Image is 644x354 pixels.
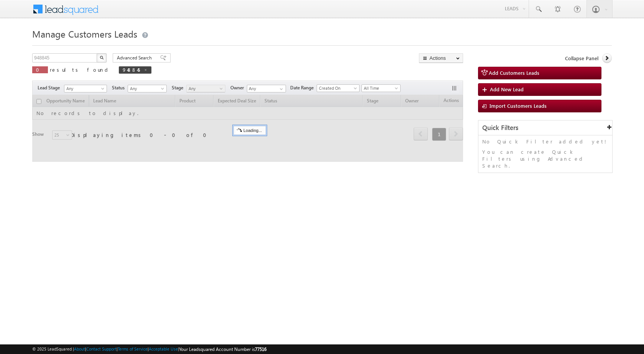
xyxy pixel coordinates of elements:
[36,66,44,73] span: 0
[74,346,85,351] a: About
[565,55,598,62] span: Collapse Panel
[482,148,608,169] p: You can create Quick Filters using Advanced Search.
[149,346,178,351] a: Acceptable Use
[128,85,164,92] span: Any
[317,84,360,92] a: Created On
[490,102,547,109] span: Import Customers Leads
[64,85,107,92] a: Any
[112,84,128,91] span: Status
[86,346,117,351] a: Contact Support
[276,85,285,93] a: Show All Items
[118,346,148,351] a: Terms of Service
[247,85,286,92] input: Type to Search
[317,85,357,92] span: Created On
[419,53,463,63] button: Actions
[172,84,186,91] span: Stage
[489,69,539,76] span: Add Customers Leads
[255,346,266,352] span: 77516
[478,120,612,135] div: Quick Filters
[32,28,137,40] span: Manage Customers Leads
[290,84,317,91] span: Date Range
[100,56,103,59] img: Search
[50,66,111,73] span: results found
[361,84,401,92] a: All Time
[186,85,225,92] a: Any
[179,346,266,352] span: Your Leadsquared Account Number is
[38,84,63,91] span: Lead Stage
[362,85,398,92] span: All Time
[64,85,104,92] span: Any
[128,85,167,92] a: Any
[233,126,266,135] div: Loading...
[482,138,608,145] p: No Quick Filter added yet!
[187,85,223,92] span: Any
[32,346,266,353] span: © 2025 LeadSquared | | | | |
[117,54,154,61] span: Advanced Search
[490,86,524,92] span: Add New Lead
[230,84,247,91] span: Owner
[123,66,140,73] span: 948845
